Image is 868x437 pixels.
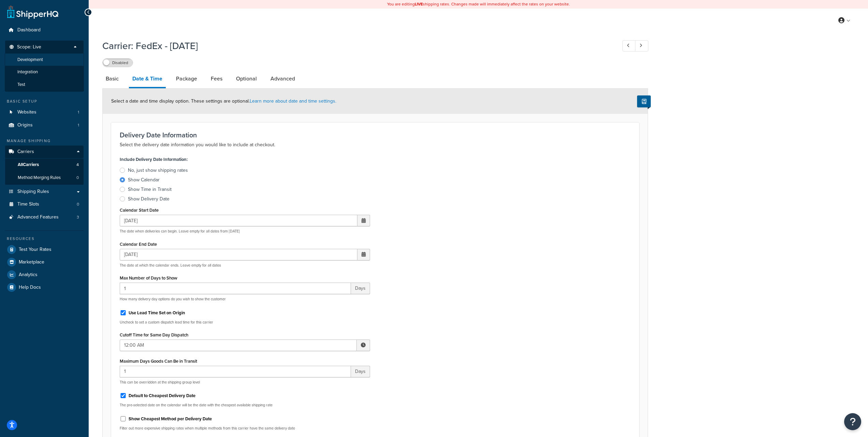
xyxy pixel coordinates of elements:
a: Fees [207,71,226,87]
div: Show Delivery Date [128,196,170,202]
p: This can be overridden at the shipping group level [120,380,370,385]
li: Origins [5,119,84,132]
a: Help Docs [5,281,84,293]
p: How many delivery day options do you wish to show the customer [120,297,370,302]
button: Show Help Docs [637,95,651,107]
a: Advanced Features3 [5,211,84,224]
span: Development [17,57,43,63]
span: Method Merging Rules [18,175,61,181]
li: Test [5,78,84,91]
a: Test Your Rates [5,243,84,256]
label: Include Delivery Date Information: [120,155,188,164]
li: Time Slots [5,198,84,211]
span: Test [17,82,25,88]
span: 0 [77,201,79,207]
p: Uncheck to set a custom dispatch lead time for this carrier [120,320,370,325]
label: Disabled [103,59,133,67]
span: All Carriers [18,162,39,168]
span: Days [351,283,370,294]
div: Basic Setup [5,99,84,104]
button: Open Resource Center [844,413,861,430]
div: Show Calendar [128,177,160,183]
label: Calendar End Date [120,242,157,247]
b: LIVE [415,1,423,7]
h3: Delivery Date Information [120,131,631,139]
p: Select the delivery date information you would like to include at checkout. [120,141,631,149]
li: Integration [5,66,84,78]
span: Websites [17,109,36,115]
label: Calendar Start Date [120,208,159,213]
a: Analytics [5,269,84,281]
span: Dashboard [17,27,41,33]
li: Development [5,54,84,66]
span: Test Your Rates [19,247,52,253]
li: Advanced Features [5,211,84,224]
a: Optional [233,71,260,87]
label: Maximum Days Goods Can Be in Transit [120,359,197,364]
a: Time Slots0 [5,198,84,211]
span: 0 [76,175,79,181]
span: Carriers [17,149,34,155]
span: 4 [76,162,79,168]
label: Use Lead Time Set on Origin [129,310,185,316]
span: Shipping Rules [17,189,49,195]
a: Learn more about date and time settings. [250,97,336,105]
a: Previous Record [622,40,636,51]
a: Carriers [5,146,84,158]
label: Max Number of Days to Show [120,275,177,281]
span: Marketplace [19,259,44,265]
span: Scope: Live [17,44,41,50]
h1: Carrier: FedEx - [DATE] [102,39,610,52]
li: Method Merging Rules [5,171,84,184]
label: Show Cheapest Method per Delivery Date [129,416,212,422]
li: Carriers [5,146,84,184]
div: Manage Shipping [5,138,84,144]
a: Advanced [267,71,298,87]
a: Next Record [635,40,648,51]
a: Shipping Rules [5,185,84,198]
label: Default to Cheapest Delivery Date [129,393,195,399]
div: Resources [5,236,84,242]
span: 3 [77,214,79,220]
a: Date & Time [129,71,166,88]
a: AllCarriers4 [5,159,84,171]
li: Websites [5,106,84,119]
span: 1 [78,122,79,128]
a: Marketplace [5,256,84,268]
span: Days [351,366,370,377]
a: Dashboard [5,24,84,36]
span: Advanced Features [17,214,59,220]
p: Filter out more expensive shipping rates when multiple methods from this carrier have the same de... [120,426,370,431]
span: Select a date and time display option. These settings are optional. [111,97,336,105]
a: Websites1 [5,106,84,119]
span: Origins [17,122,33,128]
p: The pre-selected date on the calendar will be the date with the cheapest available shipping rate [120,403,370,408]
div: No, just show shipping rates [128,167,188,174]
a: Basic [102,71,122,87]
p: The date when deliveries can begin. Leave empty for all dates from [DATE] [120,229,370,234]
label: Cutoff Time for Same Day Dispatch [120,332,188,337]
span: Analytics [19,272,38,278]
span: Time Slots [17,201,39,207]
a: Method Merging Rules0 [5,171,84,184]
span: Help Docs [19,285,41,290]
div: Show Time in Transit [128,186,172,193]
a: Package [173,71,201,87]
span: 1 [78,109,79,115]
a: Origins1 [5,119,84,132]
span: Integration [17,69,38,75]
p: The date at which the calendar ends. Leave empty for all dates [120,263,370,268]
